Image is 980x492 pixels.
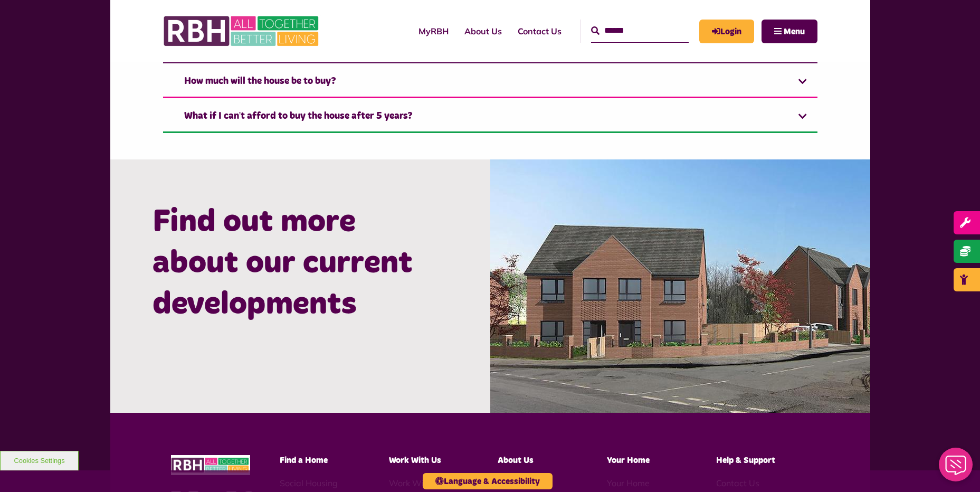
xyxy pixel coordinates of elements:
[591,20,689,42] input: Search
[716,456,775,465] span: Help & Support
[456,17,510,45] a: About Us
[163,66,817,98] a: How much will the house be to buy?
[784,27,805,36] span: Menu
[423,473,553,489] button: Language & Accessibility
[510,17,569,45] a: Contact Us
[699,20,754,43] a: MyRBH
[163,101,817,133] a: What if I can’t afford to buy the house after 5 years?
[153,202,448,325] h2: Find out more about our current developments
[280,456,328,465] span: Find a Home
[411,17,456,45] a: MyRBH
[389,456,441,465] span: Work With Us
[490,159,870,413] img: New RBH homes at Peel Lane, Heywood
[171,455,250,476] img: RBH
[607,456,650,465] span: Your Home
[933,444,980,492] iframe: Netcall Web Assistant for live chat
[163,11,321,52] img: RBH
[498,456,534,465] span: About Us
[762,20,817,43] button: Navigation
